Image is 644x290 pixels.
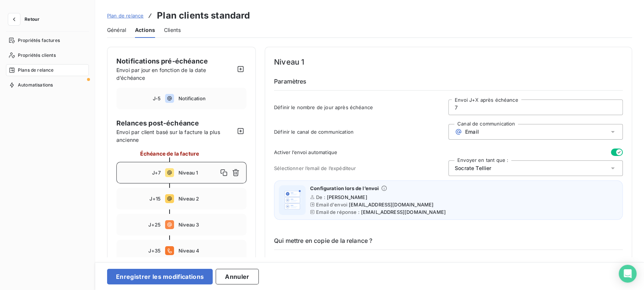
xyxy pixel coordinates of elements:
span: J+25 [148,222,161,228]
h6: Qui mettre en copie de la relance ? [274,236,623,250]
span: Retour [25,17,39,22]
img: illustration helper email [280,188,304,212]
h3: Plan clients standard [157,9,250,22]
span: [PERSON_NAME] [327,194,367,200]
span: Niveau 2 [178,196,242,202]
a: Plan de relance [107,12,144,19]
span: Notifications pré-échéance [116,57,208,65]
span: Niveau 1 [178,170,218,176]
span: Plan de relance [107,13,144,19]
span: Propriétés clients [18,52,56,59]
span: Automatisations [18,82,53,88]
span: Email de réponse : [316,209,360,215]
span: J-5 [153,95,161,101]
h4: Niveau 1 [274,56,623,68]
span: Niveau 3 [178,222,242,228]
span: Socrate Tellier [455,164,491,172]
span: Définir le nombre de jour après échéance [274,104,448,110]
span: Définir le canal de communication [274,129,448,135]
button: Retour [6,13,45,25]
span: Notification [178,95,242,101]
span: Clients [164,26,181,34]
span: Configuration lors de l’envoi [310,185,379,191]
span: Envoi par client basé sur la facture la plus ancienne [116,128,235,144]
a: Automatisations [6,79,89,91]
button: Annuler [216,269,258,284]
span: Actions [135,26,155,34]
span: Activer l’envoi automatique [274,149,337,155]
span: Propriétés factures [18,37,60,44]
a: Propriétés clients [6,49,89,61]
span: J+15 [149,196,161,202]
a: Propriétés factures [6,35,89,46]
span: Envoi par jour en fonction de la date d’échéance [116,67,206,81]
div: Open Intercom Messenger [619,265,637,283]
span: Relances post-échéance [116,118,235,128]
span: De : [316,194,325,200]
span: Général [107,26,126,34]
span: J+7 [152,170,161,176]
a: Plans de relance [6,64,89,76]
span: J+35 [148,248,161,254]
span: [EMAIL_ADDRESS][DOMAIN_NAME] [349,202,434,208]
span: Plans de relance [18,67,54,74]
h6: Paramètres [274,77,623,91]
span: Email [465,129,479,135]
span: Échéance de la facture [140,150,199,157]
span: Email d'envoi [316,202,347,208]
button: Enregistrer les modifications [107,269,213,284]
span: Niveau 4 [178,248,242,254]
span: Sélectionner l’email de l’expéditeur [274,165,448,171]
span: [EMAIL_ADDRESS][DOMAIN_NAME] [361,209,446,215]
